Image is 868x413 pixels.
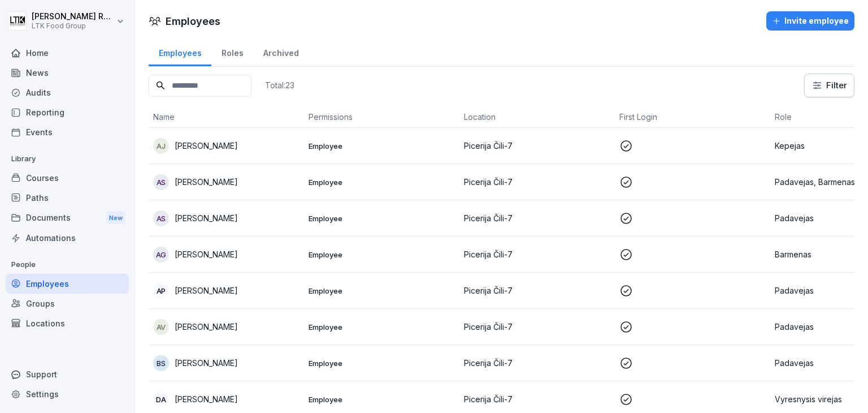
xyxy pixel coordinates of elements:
p: Picerija Čili-7 [464,321,610,333]
p: Picerija Čili-7 [464,248,610,260]
p: Employee [309,358,455,368]
p: Employee [309,286,455,296]
div: Filter [811,80,847,91]
a: Courses [6,168,129,188]
a: Reporting [6,102,129,122]
p: [PERSON_NAME] [175,212,238,224]
p: LTK Food Group [32,22,114,30]
div: AV [153,319,169,335]
p: Picerija Čili-7 [464,140,610,152]
div: New [106,212,125,225]
div: DA [153,392,169,407]
p: [PERSON_NAME] [175,321,238,333]
p: Employee [309,322,455,332]
p: Employee [309,213,455,223]
div: AG [153,247,169,263]
p: Picerija Čili-7 [464,357,610,369]
a: Archived [253,37,309,66]
div: AS [153,174,169,190]
p: Picerija Čili-7 [464,176,610,188]
p: [PERSON_NAME] [175,393,238,405]
div: Invite employee [772,15,849,27]
p: Employee [309,177,455,187]
p: Picerija Čili-7 [464,285,610,296]
a: Events [6,122,129,142]
a: Groups [6,294,129,313]
div: AJ [153,138,169,154]
p: Employee [309,249,455,260]
div: BS [153,355,169,371]
p: Picerija Čili-7 [464,393,610,405]
a: Locations [6,313,129,333]
th: Location [459,106,615,128]
button: Invite employee [766,11,854,31]
th: Permissions [304,106,459,128]
a: Employees [6,274,129,294]
p: [PERSON_NAME] [175,285,238,296]
h1: Employees [166,14,220,29]
p: Library [6,150,129,168]
th: Name [149,106,304,128]
p: [PERSON_NAME] [175,140,238,152]
p: [PERSON_NAME] [175,357,238,369]
a: Employees [149,37,211,66]
a: Home [6,43,129,63]
div: AS [153,210,169,226]
p: [PERSON_NAME] [175,248,238,260]
p: Employee [309,141,455,151]
a: Roles [211,37,253,66]
p: [PERSON_NAME] Račkauskaitė [32,12,114,21]
a: News [6,63,129,83]
div: Documents [6,208,129,229]
button: Filter [805,74,854,97]
div: Support [6,364,129,384]
a: Paths [6,188,129,208]
a: Automations [6,228,129,248]
p: Total: 23 [265,80,294,91]
a: Settings [6,384,129,404]
a: Audits [6,83,129,102]
p: Employee [309,394,455,405]
a: DocumentsNew [6,208,129,229]
p: People [6,256,129,274]
p: [PERSON_NAME] [175,176,238,188]
th: First Login [615,106,770,128]
div: AP [153,283,169,299]
p: Picerija Čili-7 [464,212,610,224]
